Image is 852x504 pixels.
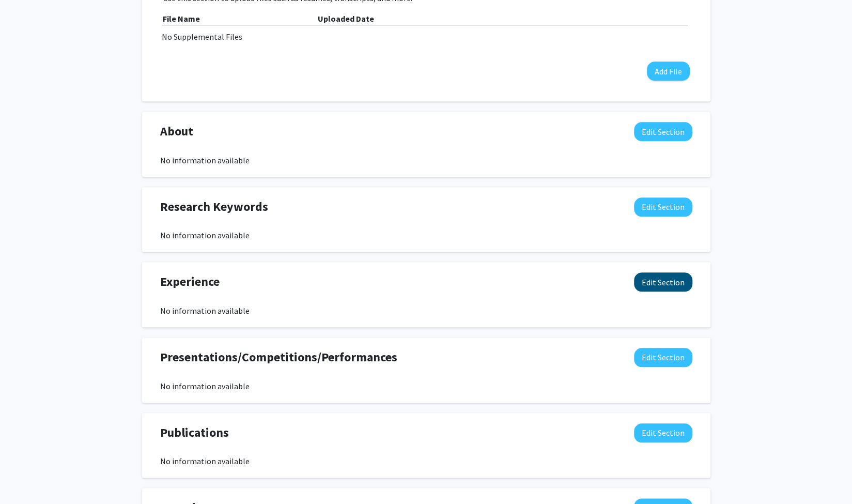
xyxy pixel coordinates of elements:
span: Experience [160,272,220,291]
span: Research Keywords [160,197,268,216]
b: File Name [163,13,200,24]
b: Uploaded Date [318,13,374,24]
button: Edit Experience [634,272,692,292]
iframe: Chat [8,457,44,496]
div: No information available [160,154,692,166]
span: Publications [160,423,229,442]
div: No information available [160,229,692,241]
button: Edit About [634,122,692,141]
span: About [160,122,193,141]
button: Edit Research Keywords [634,197,692,217]
div: No Supplemental Files [162,30,691,43]
button: Edit Presentations/Competitions/Performances [634,348,692,367]
button: Edit Publications [634,423,692,442]
span: Presentations/Competitions/Performances [160,348,397,366]
div: No information available [160,455,692,467]
div: No information available [160,304,692,317]
div: No information available [160,380,692,392]
button: Add File [647,62,690,81]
